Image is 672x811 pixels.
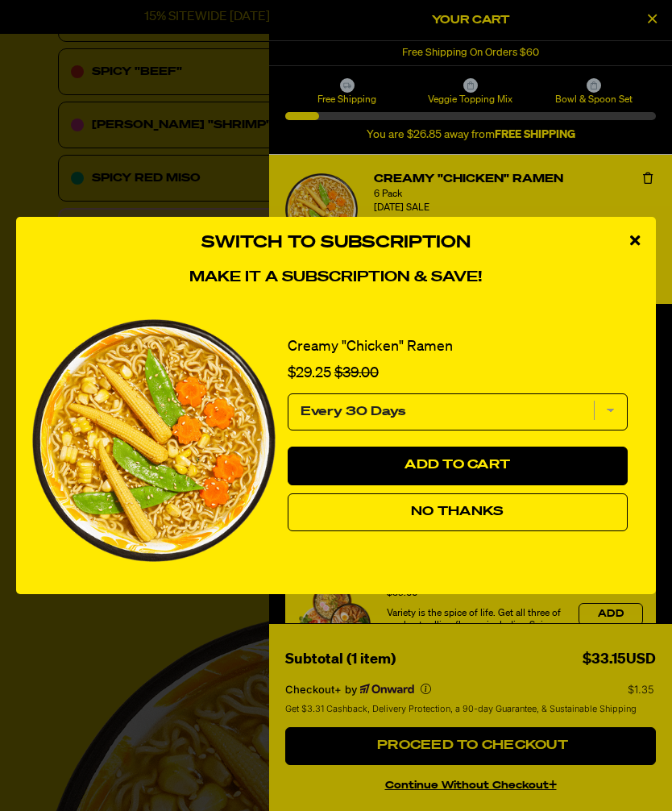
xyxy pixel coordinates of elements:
button: Add to Cart [288,447,628,485]
a: Creamy "Chicken" Ramen [288,335,453,359]
span: $39.00 [334,366,379,381]
select: subscription frequency [288,393,628,430]
div: 1 of 1 [32,303,640,579]
img: View Creamy "Chicken" Ramen [32,319,276,563]
span: No Thanks [411,505,504,518]
h4: Make it a subscription & save! [32,269,640,287]
h3: Switch to Subscription [32,233,640,253]
button: No Thanks [288,493,628,532]
div: close modal [614,217,656,265]
span: Add to Cart [404,459,510,472]
span: $29.25 [288,366,331,381]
